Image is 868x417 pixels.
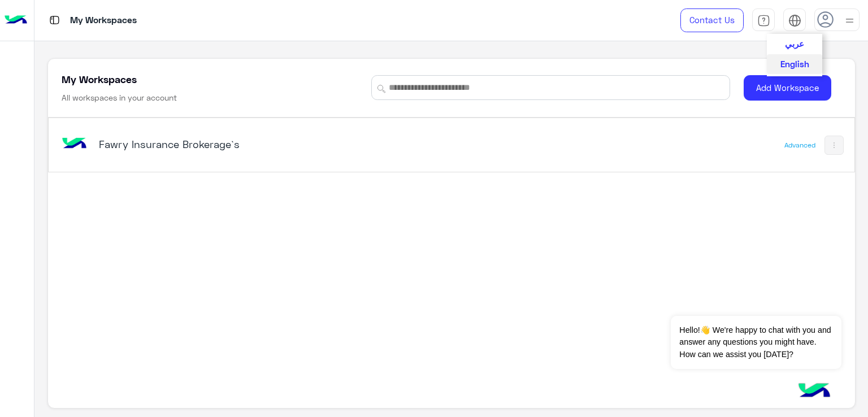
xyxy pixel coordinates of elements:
[59,129,90,159] img: bot image
[62,92,177,103] h6: All workspaces in your account
[843,14,857,28] img: profile
[671,316,841,369] span: Hello!👋 We're happy to chat with you and answer any questions you might have. How can we assist y...
[795,372,834,411] img: hulul-logo.png
[47,13,62,27] img: tab
[784,141,815,150] div: Advanced
[788,14,801,27] img: tab
[70,13,137,28] p: My Workspaces
[757,14,770,27] img: tab
[5,8,27,32] img: Logo
[767,54,822,75] button: English
[780,59,809,69] span: English
[752,8,775,32] a: tab
[99,137,381,151] h5: Fawry Insurance Brokerage`s
[744,75,831,101] button: Add Workspace
[680,8,744,32] a: Contact Us
[62,72,137,86] h5: My Workspaces
[785,38,804,49] span: عربي
[767,34,822,54] button: عربي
